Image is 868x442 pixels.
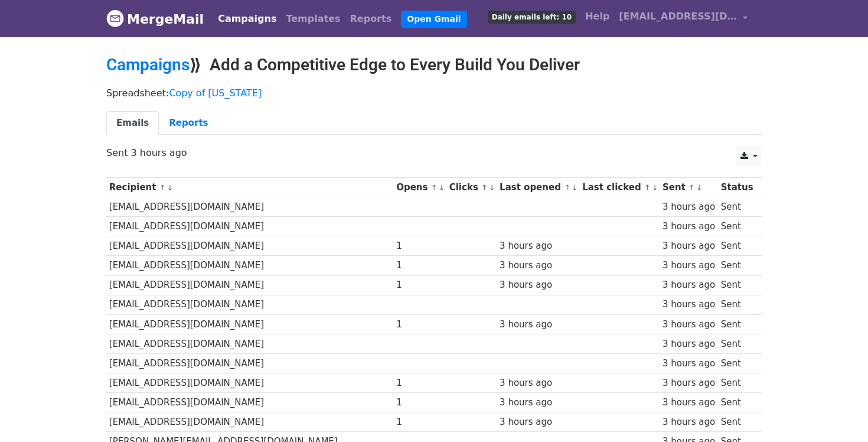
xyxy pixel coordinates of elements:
[718,256,756,275] td: Sent
[106,295,393,314] td: [EMAIL_ADDRESS][DOMAIN_NAME]
[718,334,756,353] td: Sent
[401,11,466,28] a: Open Gmail
[396,278,443,292] div: 1
[106,236,393,256] td: [EMAIL_ADDRESS][DOMAIN_NAME]
[393,178,446,197] th: Opens
[663,239,715,253] div: 3 hours ago
[106,217,393,236] td: [EMAIL_ADDRESS][DOMAIN_NAME]
[718,197,756,217] td: Sent
[396,239,443,253] div: 1
[619,9,737,24] span: [EMAIL_ADDRESS][DOMAIN_NAME]
[345,7,397,31] a: Reports
[718,236,756,256] td: Sent
[281,7,345,31] a: Templates
[663,415,715,429] div: 3 hours ago
[106,9,124,27] img: MergeMail logo
[718,373,756,393] td: Sent
[106,393,393,412] td: [EMAIL_ADDRESS][DOMAIN_NAME]
[718,295,756,314] td: Sent
[497,178,579,197] th: Last opened
[718,275,756,295] td: Sent
[106,275,393,295] td: [EMAIL_ADDRESS][DOMAIN_NAME]
[106,373,393,393] td: [EMAIL_ADDRESS][DOMAIN_NAME]
[106,256,393,275] td: [EMAIL_ADDRESS][DOMAIN_NAME]
[431,183,438,192] a: ↑
[718,178,756,197] th: Status
[438,183,445,192] a: ↓
[663,376,715,390] div: 3 hours ago
[579,178,660,197] th: Last clicked
[500,278,576,292] div: 3 hours ago
[106,334,393,353] td: [EMAIL_ADDRESS][DOMAIN_NAME]
[106,314,393,334] td: [EMAIL_ADDRESS][DOMAIN_NAME]
[106,353,393,373] td: [EMAIL_ADDRESS][DOMAIN_NAME]
[489,183,495,192] a: ↓
[500,318,576,331] div: 3 hours ago
[614,5,752,32] a: [EMAIL_ADDRESS][DOMAIN_NAME]
[500,239,576,253] div: 3 hours ago
[106,6,204,31] a: MergeMail
[483,5,580,28] a: Daily emails left: 10
[159,111,218,135] a: Reports
[446,178,497,197] th: Clicks
[663,200,715,214] div: 3 hours ago
[396,318,443,331] div: 1
[718,393,756,412] td: Sent
[106,55,762,75] h2: ⟫ Add a Competitive Edge to Every Build You Deliver
[663,278,715,292] div: 3 hours ago
[106,197,393,217] td: [EMAIL_ADDRESS][DOMAIN_NAME]
[688,183,695,192] a: ↑
[663,259,715,272] div: 3 hours ago
[663,220,715,233] div: 3 hours ago
[481,183,488,192] a: ↑
[718,353,756,373] td: Sent
[572,183,578,192] a: ↓
[663,357,715,370] div: 3 hours ago
[580,5,614,28] a: Help
[106,55,190,74] a: Campaigns
[396,396,443,409] div: 1
[718,217,756,236] td: Sent
[106,111,159,135] a: Emails
[652,183,658,192] a: ↓
[213,7,281,31] a: Campaigns
[167,183,173,192] a: ↓
[644,183,651,192] a: ↑
[106,147,762,159] p: Sent 3 hours ago
[169,87,262,99] a: Copy of [US_STATE]
[564,183,570,192] a: ↑
[663,337,715,351] div: 3 hours ago
[663,318,715,331] div: 3 hours ago
[396,415,443,429] div: 1
[663,298,715,311] div: 3 hours ago
[663,396,715,409] div: 3 hours ago
[500,259,576,272] div: 3 hours ago
[718,314,756,334] td: Sent
[718,412,756,432] td: Sent
[396,259,443,272] div: 1
[500,415,576,429] div: 3 hours ago
[159,183,166,192] a: ↑
[396,376,443,390] div: 1
[106,87,762,99] p: Spreadsheet:
[500,396,576,409] div: 3 hours ago
[660,178,718,197] th: Sent
[106,412,393,432] td: [EMAIL_ADDRESS][DOMAIN_NAME]
[106,178,393,197] th: Recipient
[488,11,576,24] span: Daily emails left: 10
[696,183,703,192] a: ↓
[500,376,576,390] div: 3 hours ago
